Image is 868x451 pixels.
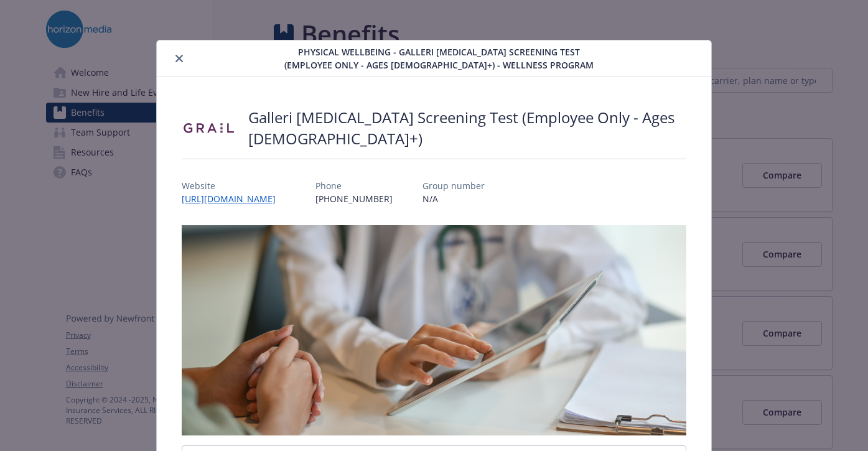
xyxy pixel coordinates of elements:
[182,193,286,205] a: [URL][DOMAIN_NAME]
[315,192,393,205] p: [PHONE_NUMBER]
[276,45,602,72] span: Physical Wellbeing - Galleri [MEDICAL_DATA] Screening Test (Employee Only - Ages [DEMOGRAPHIC_DAT...
[182,109,236,147] img: Grail, LLC
[315,179,393,192] p: Phone
[248,107,686,149] h2: Galleri [MEDICAL_DATA] Screening Test (Employee Only - Ages [DEMOGRAPHIC_DATA]+)
[182,179,286,192] p: Website
[172,51,187,66] button: close
[182,225,686,435] img: banner
[422,192,485,205] p: N/A
[422,179,485,192] p: Group number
